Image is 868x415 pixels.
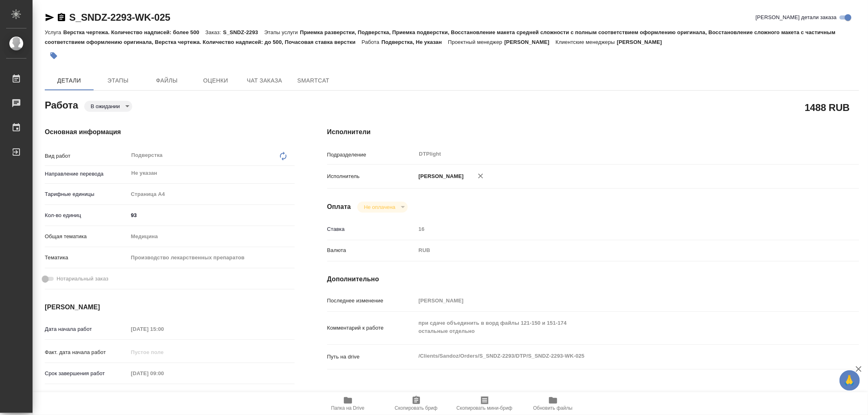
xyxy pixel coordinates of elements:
span: Файлы [147,76,186,86]
p: Дата начала работ [45,325,128,333]
span: Нотариальный заказ [57,275,108,283]
p: Кол-во единиц [45,211,128,219]
h4: Исполнители [327,127,859,137]
h4: [PERSON_NAME] [45,302,295,312]
p: Приемка разверстки, Подверстка, Приемка подверстки, Восстановление макета средней сложности с пол... [45,29,835,45]
button: Обновить файлы [519,392,587,415]
p: Срок завершения работ [45,369,128,378]
span: Скопировать мини-бриф [457,405,512,411]
p: Этапы услуги [264,29,300,35]
h2: 1488 RUB [805,100,850,114]
div: RUB [416,243,815,257]
span: Этапы [98,76,138,86]
p: [PERSON_NAME] [504,39,555,45]
p: Исполнитель [327,172,416,180]
button: Скопировать ссылку [57,13,66,22]
span: Папка на Drive [331,405,365,411]
p: Клиентские менеджеры [555,39,617,45]
textarea: /Clients/Sandoz/Orders/S_SNDZ-2293/DTP/S_SNDZ-2293-WK-025 [416,349,815,363]
span: [PERSON_NAME] детали заказа [756,13,837,22]
div: В ожидании [84,101,132,112]
p: Проектный менеджер [448,39,504,45]
input: Пустое поле [128,367,199,379]
span: Детали [50,76,89,86]
button: Удалить исполнителя [472,167,490,185]
textarea: при сдаче объединить в ворд файлы 121-150 и 151-174 остальные отдельно [416,316,815,338]
input: ✎ Введи что-нибудь [128,209,295,221]
span: Скопировать бриф [395,405,437,411]
input: Пустое поле [128,323,199,335]
p: [PERSON_NAME] [416,172,464,180]
p: [PERSON_NAME] [617,39,668,45]
button: Скопировать бриф [382,392,450,415]
p: Валюта [327,246,416,254]
h4: Оплата [327,202,351,212]
button: 🙏 [840,370,860,391]
button: Скопировать мини-бриф [450,392,519,415]
p: Заказ: [206,29,223,35]
button: Не оплачена [361,204,398,211]
p: Направление перевода [45,170,128,178]
h4: Основная информация [45,127,295,137]
span: SmartCat [294,76,333,86]
button: Добавить тэг [45,47,63,65]
button: Скопировать ссылку для ЯМессенджера [45,13,55,22]
p: Общая тематика [45,232,128,241]
h2: Работа [45,97,78,112]
input: Пустое поле [416,295,815,306]
p: Последнее изменение [327,297,416,305]
span: Обновить файлы [533,405,573,411]
p: Вид работ [45,152,128,160]
p: Тематика [45,254,128,262]
p: Тарифные единицы [45,190,128,198]
span: 🙏 [843,372,857,389]
div: В ожидании [357,202,407,213]
h4: Дополнительно [327,274,859,284]
div: Медицина [128,230,295,243]
div: Производство лекарственных препаратов [128,251,295,265]
button: Папка на Drive [314,392,382,415]
span: Чат заказа [245,76,284,86]
button: В ожидании [88,103,122,110]
div: Страница А4 [128,187,295,201]
p: Верстка чертежа. Количество надписей: более 500 [63,29,205,35]
input: Пустое поле [128,346,199,358]
p: Услуга [45,29,63,35]
p: Комментарий к работе [327,324,416,332]
p: S_SNDZ-2293 [223,29,264,35]
p: Факт. дата начала работ [45,348,128,356]
p: Работа [362,39,382,45]
p: Подразделение [327,151,416,159]
span: Оценки [196,76,235,86]
p: Путь на drive [327,353,416,361]
input: Пустое поле [416,223,815,235]
p: Ставка [327,225,416,233]
p: Подверстка, Не указан [381,39,448,45]
a: S_SNDZ-2293-WK-025 [69,12,170,23]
